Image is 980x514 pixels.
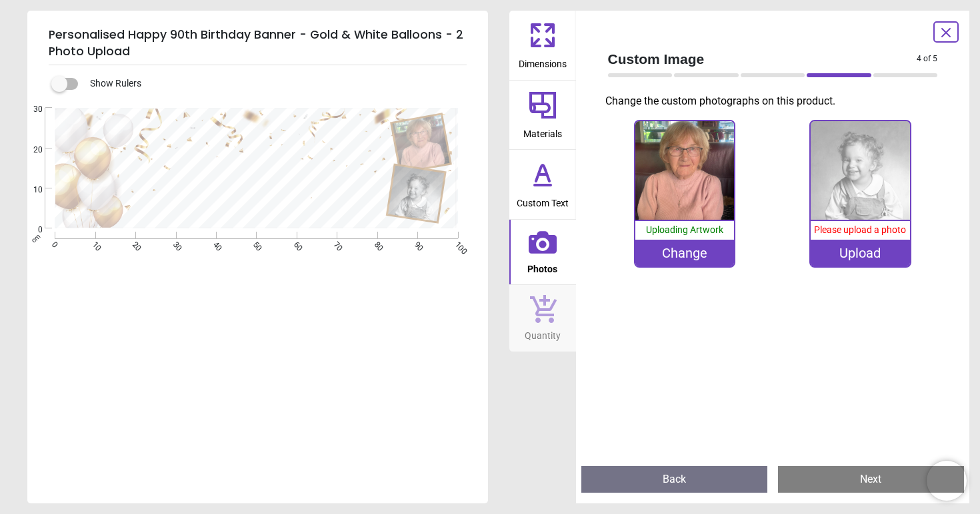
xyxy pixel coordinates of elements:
span: 0 [17,224,43,236]
div: Upload [811,240,910,266]
span: 20 [129,240,138,248]
button: Next [778,466,964,493]
span: 10 [89,240,98,248]
button: Quantity [509,285,576,352]
span: 10 [17,184,43,196]
span: Photos [527,256,557,276]
span: Materials [523,121,562,141]
span: cm [30,232,42,244]
span: 90 [411,240,420,248]
span: 50 [251,240,259,248]
span: 20 [17,144,43,156]
div: Show Rulers [59,76,488,92]
span: 40 [210,240,219,248]
span: 60 [291,240,299,248]
button: Materials [509,81,576,150]
span: 100 [452,240,461,248]
button: Custom Text [509,150,576,219]
iframe: Brevo live chat [927,461,967,501]
span: Custom Text [517,190,569,210]
span: 0 [49,240,57,248]
p: Change the custom photographs on this product. [605,94,949,109]
span: Uploading Artwork [646,224,723,235]
button: Photos [509,220,576,285]
span: 4 of 5 [917,53,937,65]
span: 80 [371,240,380,248]
span: 30 [17,104,43,115]
h5: Personalised Happy 90th Birthday Banner - Gold & White Balloons - 2 Photo Upload [49,21,467,65]
button: Back [581,466,767,493]
span: Please upload a photo [814,224,906,235]
span: 30 [170,240,179,248]
span: 70 [331,240,340,248]
div: Change [635,240,735,266]
button: Dimensions [509,11,576,80]
span: Quantity [525,323,561,343]
span: Custom Image [608,49,917,69]
span: Dimensions [519,51,567,71]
